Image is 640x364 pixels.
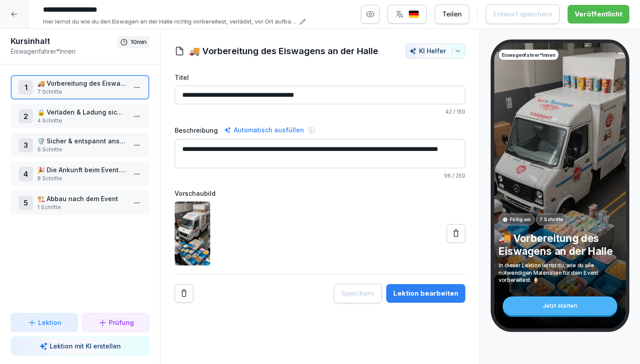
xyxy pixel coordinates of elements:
button: Prüfung [82,313,149,332]
p: 7 Schritte [37,88,126,96]
p: Lektion mit KI erstellen [50,341,121,351]
p: 8 Schritte [37,174,126,182]
div: 1🚚 Vorbereitung des Eiswagens an der Halle7 Schritte [11,75,149,99]
div: 3🛡️ Sicher & entspannt ans Ziel6 Schritte [11,133,149,157]
div: Automatisch ausfüllen [222,125,306,135]
p: 4 Schritte [37,117,126,125]
div: 5🏗️ Abbau nach dem Event1 Schritte [11,190,149,215]
p: / 150 [175,108,465,116]
div: 4 [19,167,33,181]
p: Fällig am [510,216,531,223]
div: Entwurf speichern [493,9,552,19]
p: 🛡️ Sicher & entspannt ans Ziel [37,136,126,146]
p: 🎉 Die Ankunft beim Event. Die Party geht (fast) los... [37,165,126,174]
label: Titel [175,73,465,82]
p: 🏗️ Abbau nach dem Event [37,194,126,203]
div: 3 [19,138,33,152]
div: 2🔒 Verladen & Ladung sichern4 Schritte [11,104,149,128]
p: Lektion [38,318,61,327]
label: Beschreibung [175,126,218,135]
p: / 250 [175,172,465,180]
p: In dieser Lektion lernst du, wie du alle notwendigen Materialien für dein Event vorbereitest. 🍦 [499,261,621,284]
label: Vorschaubild [175,189,465,198]
p: 🚚 Vorbereitung des Eiswagens an der Halle [37,79,126,88]
div: Veröffentlicht [575,9,622,19]
div: 1 [19,80,33,95]
p: 1 Schritte [37,203,126,211]
p: Eiswagenfahrer*Innen [11,47,117,56]
div: Speichern [341,289,374,298]
p: 🚚 Vorbereitung des Eiswagens an der Halle [499,232,621,257]
span: 96 [444,172,451,179]
div: 4🎉 Die Ankunft beim Event. Die Party geht (fast) los...8 Schritte [11,162,149,186]
button: Entwurf speichern [486,4,560,24]
img: dbj1ellcjhcw72k4hrqxtnkn.png [175,202,210,265]
div: 2 [19,109,33,123]
button: Speichern [334,284,382,303]
p: 10 min [131,38,147,47]
button: Lektion [11,313,78,332]
p: hier lernst du wie du den Eiswagen an der Halle richtig vorbereitest, verlädst, vor Ort aufbaust ... [43,17,297,26]
button: Lektion mit KI erstellen [11,336,149,356]
div: Lektion bearbeiten [393,289,458,298]
div: Teilen [442,9,462,19]
h1: 🚚 Vorbereitung des Eiswagens an der Halle [189,44,378,58]
p: 🔒 Verladen & Ladung sichern [37,107,126,117]
button: Lektion bearbeiten [386,284,465,303]
div: Jetzt starten [503,297,617,315]
p: Prüfung [109,318,134,327]
button: KI Helfer [405,43,465,59]
p: 7 Schritte [540,216,563,223]
p: 6 Schritte [37,146,126,154]
span: 42 [445,108,452,115]
button: Remove [175,284,193,303]
button: Teilen [435,4,469,24]
p: Eiswagenfahrer*Innen [502,51,556,58]
div: KI Helfer [409,47,461,55]
div: 5 [19,196,33,210]
button: Veröffentlicht [568,5,629,24]
img: de.svg [408,10,419,19]
h1: Kursinhalt [11,36,117,47]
